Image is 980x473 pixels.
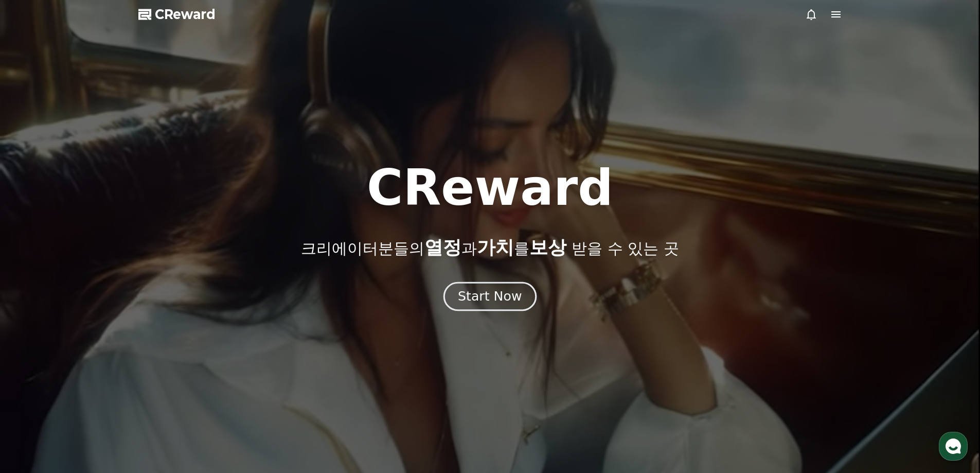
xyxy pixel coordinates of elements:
button: Start Now [443,282,537,311]
a: Start Now [446,293,534,303]
h1: CReward [367,163,613,213]
a: 대화 [68,326,133,352]
span: 보상 [529,237,566,258]
span: 열정 [424,237,461,258]
span: 설정 [159,342,171,350]
span: 대화 [94,342,106,351]
a: 설정 [133,326,198,352]
div: Start Now [458,288,522,305]
a: 홈 [3,326,68,352]
span: 가치 [477,237,514,258]
span: 홈 [32,342,39,350]
span: CReward [155,6,216,23]
a: CReward [138,6,216,23]
p: 크리에이터분들의 과 를 받을 수 있는 곳 [301,237,679,258]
